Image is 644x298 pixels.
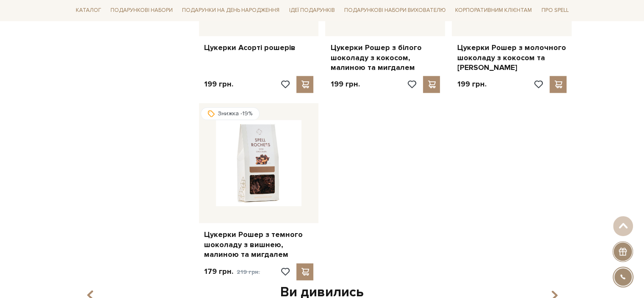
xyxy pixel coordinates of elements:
div: Знижка -19% [201,107,260,120]
a: Про Spell [538,4,572,17]
p: 199 грн. [330,79,359,89]
a: Ідеї подарунків [285,4,338,17]
a: Подарункові набори вихователю [341,3,449,18]
span: 219 грн. [237,268,260,276]
p: 179 грн. [204,267,260,277]
a: Цукерки Асорті рошерів [204,43,314,53]
a: Каталог [72,4,105,17]
a: Подарункові набори [107,4,176,17]
p: 199 грн. [204,79,233,89]
a: Цукерки Рошер з темного шоколаду з вишнею, малиною та мигдалем [204,230,314,259]
a: Подарунки на День народження [179,4,283,17]
a: Цукерки Рошер з білого шоколаду з кокосом, малиною та мигдалем [330,43,440,72]
a: Корпоративним клієнтам [452,3,535,18]
p: 199 грн. [457,79,486,89]
a: Цукерки Рошер з молочного шоколаду з кокосом та [PERSON_NAME] [457,43,567,72]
